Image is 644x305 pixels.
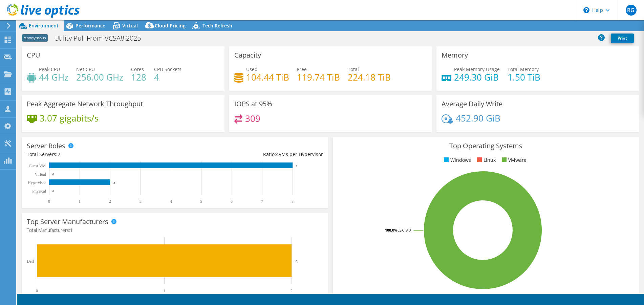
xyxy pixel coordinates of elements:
[27,100,143,108] h3: Peak Aggregate Network Throughput
[155,22,186,29] span: Cloud Pricing
[79,199,81,204] text: 1
[52,190,54,193] text: 0
[22,34,48,42] span: Anonymous
[27,259,34,264] text: Dell
[40,114,99,122] h4: 3.07 gigabits/s
[29,22,59,29] span: Environment
[163,288,165,293] text: 1
[626,5,637,16] span: RG
[27,151,175,158] div: Total Servers:
[454,66,500,72] span: Peak Memory Usage
[508,66,539,72] span: Total Memory
[109,199,111,204] text: 2
[454,73,500,81] h4: 249.30 GiB
[29,164,46,168] text: Guest VM
[231,199,233,204] text: 6
[28,180,46,185] text: Hypervisor
[202,22,232,29] span: Tech Refresh
[475,156,496,164] li: Linux
[442,51,468,59] h3: Memory
[35,172,46,177] text: Virtual
[36,288,38,293] text: 0
[170,199,172,204] text: 4
[276,151,279,157] span: 4
[234,100,272,108] h3: IOPS at 95%
[338,142,634,150] h3: Top Operating Systems
[442,156,471,164] li: Windows
[442,100,502,108] h3: Average Daily Write
[348,66,359,72] span: Total
[234,51,261,59] h3: Capacity
[154,66,181,72] span: CPU Sockets
[39,66,60,72] span: Peak CPU
[131,66,144,72] span: Cores
[500,156,527,164] li: VMware
[76,22,105,29] span: Performance
[154,73,181,81] h4: 4
[27,142,65,150] h3: Server Roles
[131,73,146,81] h4: 128
[245,115,260,122] h4: 309
[246,66,258,72] span: Used
[122,22,138,29] span: Virtual
[139,199,142,204] text: 3
[297,73,340,81] h4: 119.74 TiB
[175,151,323,158] div: Ratio: VMs per Hypervisor
[48,199,50,204] text: 0
[297,66,307,72] span: Free
[52,173,54,176] text: 0
[583,7,589,13] svg: \n
[508,73,540,81] h4: 1.50 TiB
[27,51,40,59] h3: CPU
[348,73,391,81] h4: 224.18 TiB
[398,227,411,233] tspan: ESXi 8.0
[32,189,46,194] text: Physical
[611,34,634,43] a: Print
[27,226,323,234] h4: Total Manufacturers:
[39,73,68,81] h4: 44 GHz
[246,73,289,81] h4: 104.44 TiB
[27,218,108,225] h3: Top Server Manufacturers
[385,227,398,233] tspan: 100.0%
[292,199,294,204] text: 8
[291,288,293,293] text: 2
[200,199,202,204] text: 5
[113,181,115,184] text: 2
[295,259,297,263] text: 2
[76,66,95,72] span: Net CPU
[58,151,60,157] span: 2
[51,35,151,42] h1: Utility Pull From VCSA8 2025
[456,114,500,122] h4: 452.90 GiB
[76,73,123,81] h4: 256.00 GHz
[296,164,298,168] text: 8
[261,199,263,204] text: 7
[70,227,73,233] span: 1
